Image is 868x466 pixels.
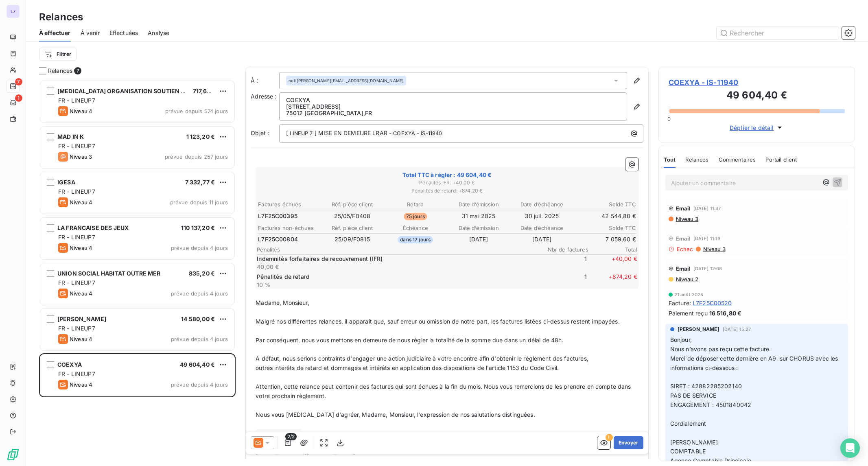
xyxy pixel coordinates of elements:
[57,315,106,322] span: [PERSON_NAME]
[58,142,95,149] span: FR - LINEUP7
[447,200,509,209] th: Date d’émission
[588,246,637,253] span: Total
[15,94,22,102] span: 1
[257,171,637,179] span: Total TTC à régler : 49 604,40 €
[58,370,95,377] span: FR - LINEUP7
[70,381,92,388] span: Niveau 4
[670,439,718,446] span: [PERSON_NAME]
[58,97,95,104] span: FR - LINEUP7
[58,279,95,286] span: FR - LINEUP7
[677,246,693,252] span: Echec
[57,133,84,140] span: MAD IN K
[719,156,756,163] span: Commentaires
[321,235,383,244] td: 25/09/F0815
[398,236,433,243] span: dans 17 jours
[321,200,383,209] th: Réf. pièce client
[70,290,92,297] span: Niveau 4
[664,156,676,163] span: Tout
[511,224,573,232] th: Date d’échéance
[670,346,771,352] span: Nous n’avons pas reçu cette facture.
[447,235,509,244] td: [DATE]
[709,309,742,317] span: 16 516,80 €
[170,199,228,206] span: prévue depuis 11 jours
[256,337,563,343] span: Par conséquent, nous vous mettons en demeure de nous régler la totalité de la somme due dans un d...
[676,265,691,272] span: Email
[670,420,706,427] span: Cordialement
[574,200,636,209] th: Solde TTC
[70,199,92,206] span: Niveau 4
[674,292,704,297] span: 21 août 2025
[286,129,288,136] span: [
[256,383,633,399] span: Attention, cette relance peut contenir des factures qui sont échues à la fin du mois. Nous vous r...
[109,29,138,37] span: Effectuées
[257,273,536,281] p: Pénalités de retard
[256,299,309,306] span: Madame, Monsieur,
[538,255,587,271] span: 1
[181,224,215,231] span: 110 137,20 €
[186,133,215,140] span: 1 123,20 €
[730,123,774,132] span: Déplier le détail
[165,153,228,160] span: prévue depuis 257 jours
[840,438,860,458] div: Open Intercom Messenger
[39,10,83,24] h3: Relances
[257,187,637,195] span: Pénalités de retard : + 874,20 €
[58,325,95,332] span: FR - LINEUP7
[180,361,215,368] span: 49 604,40 €
[251,77,279,85] label: À :
[57,270,161,277] span: UNION SOCIAL HABITAT OUTRE MER
[670,383,742,389] span: SIRET : 42882285202140
[289,129,314,138] span: LINEUP 7
[257,255,536,263] p: Indemnités forfaitaires de recouvrement (IFR)
[15,78,22,85] span: 7
[57,179,75,186] span: IGESA
[669,299,691,307] span: Facture :
[257,263,536,271] p: 40,00 €
[384,200,446,209] th: Retard
[420,129,443,138] span: IS-11940
[693,236,721,241] span: [DATE] 11:19
[171,381,228,388] span: prévue depuis 4 jours
[676,205,691,212] span: Email
[675,276,698,282] span: Niveau 2
[57,88,193,94] span: [MEDICAL_DATA] ORGANISATION SOUTIEN COS
[693,299,732,307] span: L7F25C00520
[256,411,535,418] span: Nous vous [MEDICAL_DATA] d'agréer, Madame, Monsieur, l'expression de nos salutations distinguées.
[251,129,269,136] span: Objet :
[511,212,573,221] td: 30 juil. 2025
[447,212,509,221] td: 31 mai 2025
[669,77,845,88] span: COEXYA - IS-11940
[678,326,719,333] span: [PERSON_NAME]
[574,212,636,221] td: 42 544,80 €
[257,246,540,253] span: Pénalités
[392,129,416,138] span: COEXYA
[148,29,169,37] span: Analyse
[676,235,691,242] span: Email
[257,179,637,186] span: Pénalités IFR : + 40,00 €
[193,88,216,94] span: 717,60 €
[669,88,845,104] h3: 49 604,40 €
[511,200,573,209] th: Date d’échéance
[70,245,92,251] span: Niveau 4
[256,429,302,438] span: [PERSON_NAME]
[670,448,706,455] span: COMPTABLE
[702,246,726,252] span: Niveau 3
[717,26,839,39] input: Rechercher
[286,103,620,110] p: [STREET_ADDRESS]
[286,110,620,116] p: 75012 [GEOGRAPHIC_DATA] , FR
[693,206,721,211] span: [DATE] 11:37
[315,129,392,136] span: ] MISE EN DEMEURE LRAR -
[321,212,383,221] td: 25/05/F0408
[723,327,751,332] span: [DATE] 15:27
[185,179,215,186] span: 7 332,77 €
[256,355,588,362] span: A défaut, nous serions contraints d'engager une action judiciaire à votre encontre afin d'obtenir...
[58,188,95,195] span: FR - LINEUP7
[285,433,297,440] span: 2/2
[70,153,92,160] span: Niveau 3
[538,273,587,289] span: 1
[404,213,427,220] span: 75 jours
[57,224,129,231] span: LA FRANCAISE DES JEUX
[417,129,419,136] span: -
[74,67,81,74] span: 7
[7,448,20,461] img: Logo LeanPay
[39,29,71,37] span: À effectuer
